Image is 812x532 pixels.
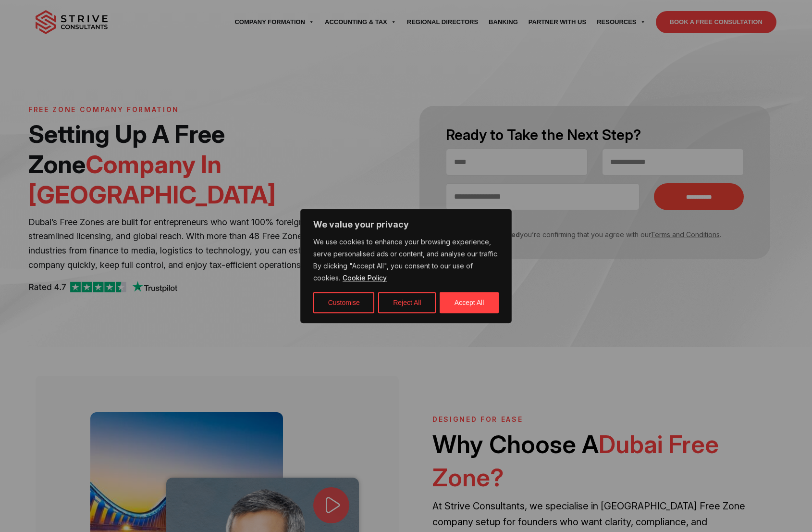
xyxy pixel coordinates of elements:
button: Customise [313,292,374,313]
p: We use cookies to enhance your browsing experience, serve personalised ads or content, and analys... [313,236,499,284]
button: Accept All [440,292,499,313]
div: We value your privacy [300,209,512,323]
p: We value your privacy [313,219,499,230]
a: Cookie Policy [342,273,387,282]
button: Reject All [378,292,436,313]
